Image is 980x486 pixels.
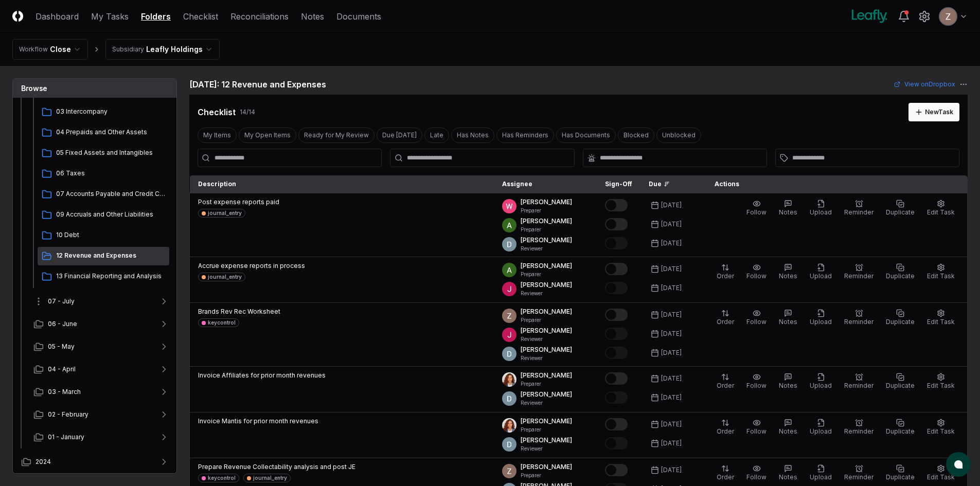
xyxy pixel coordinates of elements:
p: Reviewer [521,245,572,253]
div: [DATE] [661,393,682,402]
button: Follow [744,197,769,219]
button: Follow [744,261,769,283]
p: [PERSON_NAME] [521,371,572,380]
p: Reviewer [521,399,572,407]
a: 06 Taxes [38,165,169,183]
a: 10 Debt [38,226,169,245]
p: Reviewer [521,445,572,453]
button: Upload [808,462,834,484]
button: Mark complete [605,237,628,249]
span: Order [717,272,734,280]
button: Edit Task [925,307,957,329]
button: Late [424,128,449,143]
span: Edit Task [927,318,955,326]
span: Reminder [844,427,874,435]
span: 02 - February [48,410,88,419]
span: Duplicate [886,208,915,216]
button: Upload [808,417,834,438]
p: Preparer [521,426,572,434]
span: Reminder [844,382,874,389]
button: Notes [777,197,799,219]
span: 01 - January [48,433,84,442]
p: Preparer [521,207,572,214]
span: Follow [746,318,767,326]
a: Dashboard [35,10,79,23]
div: [DATE] [661,439,682,448]
th: Sign-Off [597,175,640,193]
button: Mark complete [605,391,628,404]
p: Brands Rev Rec Worksheet [198,307,280,316]
span: Edit Task [927,427,955,435]
span: Duplicate [886,272,915,280]
button: Reminder [842,462,876,484]
span: 06 Taxes [56,169,165,178]
p: Reviewer [521,290,572,297]
p: [PERSON_NAME] [521,345,572,354]
button: 07 - July [25,290,177,313]
button: Upload [808,197,834,219]
th: Description [190,175,494,193]
span: Follow [746,382,767,389]
a: Reconciliations [230,10,289,23]
img: ACg8ocJfBSitaon9c985KWe3swqK2kElzkAv-sHk65QWxGQz4ldowg=s96-c [502,328,516,342]
button: Notes [777,462,799,484]
p: Invoice Affiliates for prior month revenues [198,371,326,380]
span: Upload [810,272,832,280]
p: [PERSON_NAME] [521,417,572,426]
button: Mark complete [605,464,628,476]
span: 06 - June [48,319,77,329]
a: View onDropbox [894,80,955,89]
button: Has Reminders [496,128,554,143]
div: [DATE] [661,264,682,274]
span: Edit Task [927,208,955,216]
a: 04 Prepaids and Other Assets [38,123,169,142]
button: Mark complete [605,263,628,275]
button: Reminder [842,371,876,392]
p: [PERSON_NAME] [521,390,572,399]
button: Edit Task [925,462,957,484]
span: Reminder [844,208,874,216]
span: Edit Task [927,382,955,389]
span: 05 Fixed Assets and Intangibles [56,148,165,157]
span: Order [717,473,734,481]
p: [PERSON_NAME] [521,217,572,226]
th: Assignee [494,175,597,193]
button: Duplicate [884,371,917,392]
button: My Items [198,128,237,143]
span: 04 - April [48,365,76,374]
button: Mark complete [605,437,628,449]
a: 05 Fixed Assets and Intangibles [38,144,169,163]
img: ACg8ocLdVaUJ3SPYiWtV1SCOCLc5fH8jwZS3X49UX5Q0z8zS0ESX3Ok=s96-c [502,418,516,433]
span: Upload [810,208,832,216]
p: Accrue expense reports in process [198,261,305,271]
button: Duplicate [884,307,917,329]
div: Due [649,179,690,189]
button: 05 - May [25,335,177,358]
div: [DATE] [661,329,682,338]
p: [PERSON_NAME] [521,307,572,316]
a: 13 Financial Reporting and Analysis [38,267,169,286]
p: Preparer [521,472,572,479]
button: Reminder [842,307,876,329]
button: Duplicate [884,197,917,219]
div: [DATE] [661,220,682,229]
button: Mark complete [605,282,628,294]
a: Documents [336,10,381,23]
button: Has Documents [556,128,616,143]
p: Preparer [521,316,572,324]
button: Mark complete [605,218,628,230]
button: Mark complete [605,328,628,340]
button: Duplicate [884,417,917,438]
p: [PERSON_NAME] [521,236,572,245]
div: New Task [925,107,953,117]
button: Mark complete [605,199,628,211]
div: 14 / 14 [240,107,255,117]
span: Reminder [844,318,874,326]
div: Workflow [19,45,48,54]
span: Edit Task [927,473,955,481]
span: Duplicate [886,382,915,389]
nav: breadcrumb [12,39,220,60]
img: ACg8ocLeIi4Jlns6Fsr4lO0wQ1XJrFQvF4yUjbLrd1AsCAOmrfa1KQ=s96-c [502,391,516,406]
span: Notes [779,473,797,481]
a: My Tasks [91,10,129,23]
